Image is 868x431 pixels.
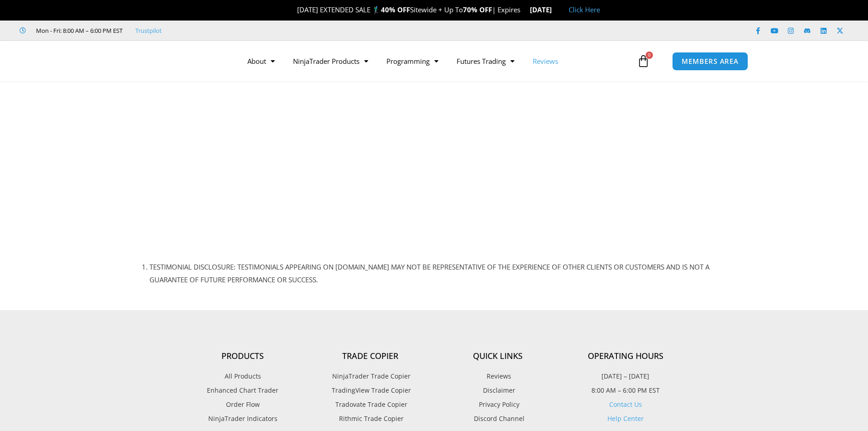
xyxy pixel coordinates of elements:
[329,384,411,396] span: TradingView Trade Copier
[179,351,307,361] h4: Products
[434,351,562,361] h4: Quick Links
[609,400,642,409] a: Contact Us
[307,384,434,396] a: TradingView Trade Copier
[288,5,530,14] span: [DATE] EXTENDED SALE 🏌️‍♂️ Sitewide + Up To | Expires
[562,384,689,396] p: 8:00 AM – 6:00 PM EST
[381,5,410,14] strong: 40% OFF
[562,351,689,361] h4: Operating Hours
[108,45,205,78] img: LogoAI | Affordable Indicators – NinjaTrader
[524,51,567,72] a: Reviews
[238,51,635,72] nav: Menu
[562,370,689,382] p: [DATE] – [DATE]
[307,351,434,361] h4: Trade Copier
[447,51,524,72] a: Futures Trading
[330,370,411,382] span: NinjaTrader Trade Copier
[434,413,562,425] a: Discord Channel
[208,413,277,425] span: NinjaTrader Indicators
[149,261,740,286] li: TESTIMONIAL DISCLOSURE: TESTIMONIALS APPEARING ON [DOMAIN_NAME] MAY NOT BE REPRESENTATIVE OF THE ...
[307,399,434,410] a: Tradovate Trade Copier
[34,25,123,36] span: Mon - Fri: 8:00 AM – 6:00 PM EST
[646,52,653,59] span: 0
[569,5,600,14] a: Click Here
[521,6,528,13] img: ⌛
[333,399,407,410] span: Tradovate Trade Copier
[484,370,511,382] span: Reviews
[307,370,434,382] a: NinjaTrader Trade Copier
[179,384,307,396] a: Enhanced Chart Trader
[481,384,515,396] span: Disclaimer
[434,370,562,382] a: Reviews
[682,58,739,65] span: MEMBERS AREA
[623,48,663,74] a: 0
[434,399,562,410] a: Privacy Policy
[238,51,284,72] a: About
[337,413,404,425] span: Rithmic Trade Copier
[290,6,297,13] img: 🎉
[179,399,307,410] a: Order Flow
[377,51,447,72] a: Programming
[284,51,377,72] a: NinjaTrader Products
[226,399,260,410] span: Order Flow
[179,370,307,382] a: All Products
[135,25,162,36] a: Trustpilot
[225,370,261,382] span: All Products
[672,52,748,71] a: MEMBERS AREA
[552,6,559,13] img: 🏭
[607,414,644,423] a: Help Center
[434,384,562,396] a: Disclaimer
[477,399,519,410] span: Privacy Policy
[530,5,560,14] strong: [DATE]
[463,5,492,14] strong: 70% OFF
[307,413,434,425] a: Rithmic Trade Copier
[207,384,278,396] span: Enhanced Chart Trader
[472,413,524,425] span: Discord Channel
[179,413,307,425] a: NinjaTrader Indicators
